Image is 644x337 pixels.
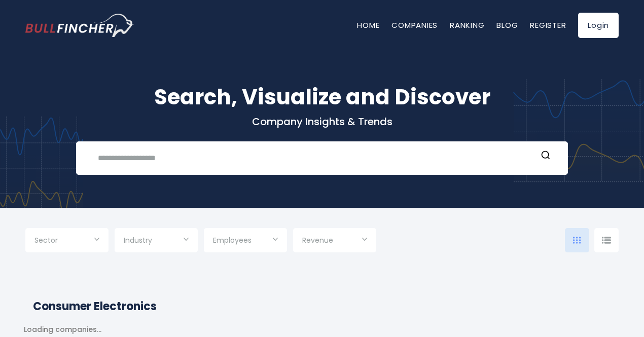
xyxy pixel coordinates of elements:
[124,232,189,250] input: Selection
[33,298,611,315] h2: Consumer Electronics
[302,236,333,245] span: Revenue
[357,20,379,30] a: Home
[34,232,99,250] input: Selection
[391,20,438,30] a: Companies
[578,13,619,38] a: Login
[25,14,134,37] a: Go to homepage
[573,237,581,244] img: icon-comp-grid.svg
[530,20,566,30] a: Register
[602,237,611,244] img: icon-comp-list-view.svg
[539,149,552,163] button: Search
[213,232,278,250] input: Selection
[25,81,619,113] h1: Search, Visualize and Discover
[124,236,152,245] span: Industry
[34,236,58,245] span: Sector
[25,14,134,37] img: bullfincher logo
[25,115,619,128] p: Company Insights & Trends
[450,20,484,30] a: Ranking
[213,236,252,245] span: Employees
[302,232,367,250] input: Selection
[496,20,518,30] a: Blog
